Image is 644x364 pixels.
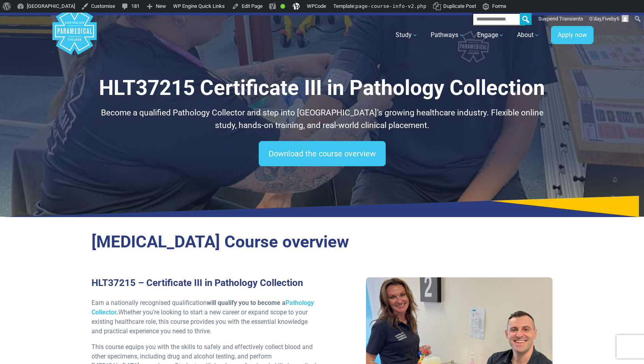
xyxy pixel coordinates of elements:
a: About [512,24,545,46]
h3: HLT37215 – Certificate III in Pathology Collection [91,277,317,289]
h2: [MEDICAL_DATA] Course overview [91,232,553,252]
a: Download the course overview [259,141,386,166]
strong: will qualify you to become a . [91,299,314,316]
a: G'day, [586,13,632,25]
a: Study [391,24,423,46]
a: Pathology Collector [91,299,314,316]
a: Suspend Transients [536,13,586,25]
span: Fiveby5 [602,16,619,22]
a: Pathways [426,24,469,46]
a: Apply now [551,26,594,44]
h1: HLT37215 Certificate III in Pathology Collection [91,76,553,100]
a: Engage [472,24,509,46]
p: Earn a nationally recognised qualification Whether you’re looking to start a new career or expand... [91,298,317,336]
p: Become a qualified Pathology Collector and step into [GEOGRAPHIC_DATA]’s growing healthcare indus... [91,107,553,132]
a: Australian Paramedical College [51,15,98,55]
